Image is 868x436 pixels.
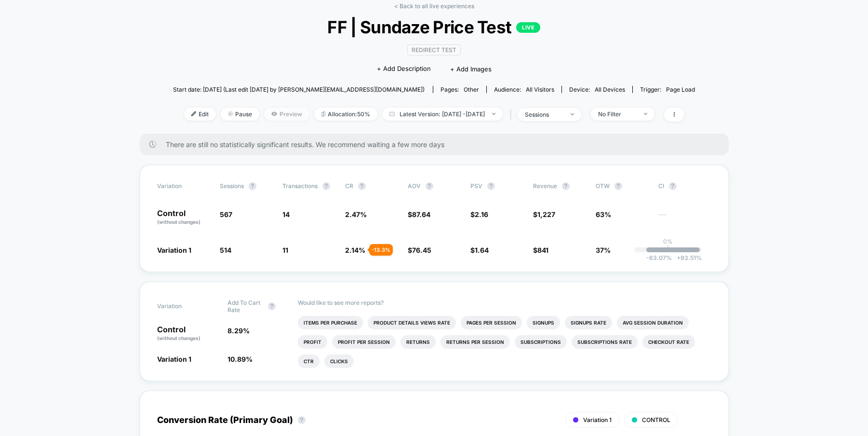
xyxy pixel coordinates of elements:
img: edit [191,111,196,116]
span: PSV [470,182,482,190]
li: Subscriptions Rate [572,335,638,349]
button: ? [358,182,366,190]
p: Control [157,209,210,226]
li: Items Per Purchase [298,316,363,329]
span: 514 [220,246,231,254]
span: Variation [157,299,210,313]
span: 2.14 % [345,246,365,254]
span: (without changes) [157,219,200,225]
span: Variation 1 [583,416,612,423]
li: Returns Per Session [441,335,510,349]
span: Allocation: 50% [314,108,377,121]
span: all devices [595,86,625,93]
span: Start date: [DATE] (Last edit [DATE] by [PERSON_NAME][EMAIL_ADDRESS][DOMAIN_NAME]) [173,86,425,93]
span: 37% [596,246,611,254]
li: Clicks [324,354,354,368]
span: 1,227 [537,210,555,218]
button: ? [298,416,306,424]
button: ? [669,182,677,190]
li: Signups [527,316,560,329]
li: Subscriptions [515,335,567,349]
button: ? [487,182,495,190]
span: 63% [596,210,611,218]
span: Add To Cart Rate [227,299,263,313]
span: -63.07 % [646,254,672,261]
li: Product Details Views Rate [368,316,456,329]
img: end [492,113,495,115]
div: Pages: [441,86,479,93]
span: CI [658,182,711,190]
span: 93.51 % [672,254,702,261]
button: ? [426,182,433,190]
span: All Visitors [526,86,554,93]
span: + Add Images [450,65,492,73]
span: --- [658,212,711,226]
span: Redirect Test [407,44,461,55]
p: 0% [663,238,673,245]
span: Revenue [533,182,557,190]
span: FF | Sundaze Price Test [199,17,669,37]
span: Edit [184,108,216,121]
span: Sessions [220,182,244,190]
span: + [677,254,681,261]
li: Checkout Rate [642,335,695,349]
span: 8.29 % [227,327,250,335]
span: OTW [596,182,649,190]
span: Latest Version: [DATE] - [DATE] [382,108,503,121]
img: end [644,113,647,115]
span: (without changes) [157,335,200,341]
span: CONTROL [642,416,670,423]
li: Returns [401,335,436,349]
p: Control [157,326,218,342]
li: Profit Per Session [332,335,396,349]
span: $ [470,210,488,218]
span: 76.45 [412,246,431,254]
span: Page Load [666,86,695,93]
span: $ [533,210,555,218]
span: $ [408,246,431,254]
span: 567 [220,210,232,218]
span: 2.47 % [345,210,367,218]
p: | [667,245,669,252]
div: - 13.3 % [369,244,393,256]
button: ? [614,182,622,190]
li: Ctr [298,354,320,368]
img: end [228,111,233,116]
li: Pages Per Session [461,316,522,329]
span: 14 [282,210,290,218]
li: Avg Session Duration [617,316,689,329]
div: No Filter [598,110,637,118]
span: CR [345,182,353,190]
span: $ [408,210,430,218]
img: rebalance [321,111,325,117]
span: 1.64 [475,246,489,254]
span: + Add Description [377,64,431,74]
span: Variation 1 [157,246,191,254]
div: sessions [525,111,563,118]
img: end [571,113,574,115]
span: 87.64 [412,210,430,218]
span: AOV [408,182,421,190]
button: ? [562,182,570,190]
span: Pause [221,108,259,121]
div: Audience: [494,86,554,93]
button: ? [268,302,276,310]
a: < Back to all live experiences [394,2,474,10]
li: Profit [298,335,327,349]
span: 11 [282,246,288,254]
img: calendar [389,111,395,116]
span: | [507,108,518,122]
span: Variation [157,182,210,190]
p: LIVE [516,22,540,33]
span: $ [533,246,548,254]
span: 2.16 [475,210,488,218]
span: Variation 1 [157,355,191,363]
p: Would like to see more reports? [298,299,711,306]
span: Device: [561,86,632,93]
button: ? [249,182,256,190]
span: other [464,86,479,93]
span: There are still no statistically significant results. We recommend waiting a few more days [166,140,709,149]
span: $ [470,246,489,254]
span: Preview [264,108,309,121]
span: Transactions [282,182,318,190]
